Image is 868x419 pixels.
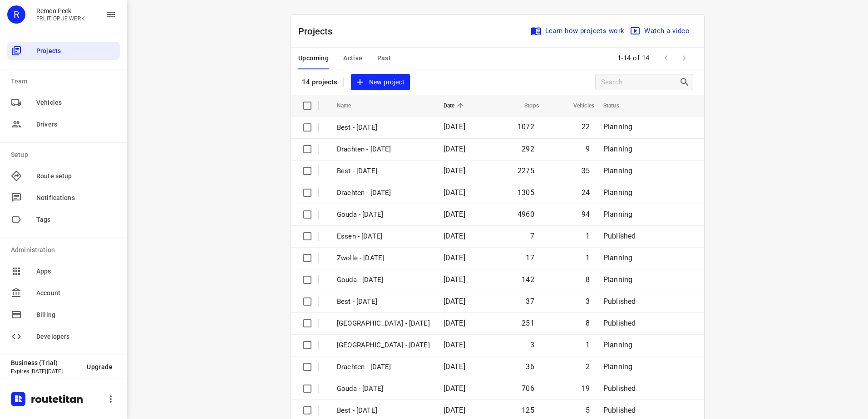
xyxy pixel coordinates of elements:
span: 1305 [518,188,534,197]
div: Apps [7,262,120,280]
span: Published [603,232,636,240]
span: [DATE] [444,406,465,414]
span: Planning [603,122,632,131]
button: Upgrade [79,359,120,375]
span: 22 [582,122,590,131]
p: Gouda - Friday [337,275,430,285]
div: Search [679,77,693,88]
span: Upcoming [298,53,329,64]
span: Stops [513,100,539,111]
span: 5 [586,406,590,414]
span: 7 [530,232,534,240]
p: Essen - Friday [337,231,430,242]
div: Developers [7,327,120,346]
span: 1 [586,232,590,240]
span: Vehicles [36,98,116,107]
span: 1 [586,253,590,262]
div: Notifications [7,189,120,207]
span: Billing [36,310,116,320]
div: Projects [7,42,120,60]
span: Published [603,297,636,306]
span: Name [337,100,363,111]
p: Drachten - Tuesday [337,144,430,155]
span: 251 [522,319,534,327]
span: 8 [586,319,590,327]
span: [DATE] [444,319,465,327]
span: Drivers [36,120,116,129]
p: Gouda - Monday [337,209,430,220]
p: Business (Trial) [11,359,79,366]
span: 17 [526,253,534,262]
span: [DATE] [444,188,465,197]
span: Active [343,53,362,64]
span: 4960 [518,210,534,219]
span: Planning [603,210,632,219]
span: 24 [582,188,590,197]
p: Administration [11,245,120,255]
span: [DATE] [444,145,465,153]
span: Planning [603,341,632,349]
span: [DATE] [444,275,465,284]
span: [DATE] [444,341,465,349]
span: [DATE] [444,362,465,371]
span: 2275 [518,166,534,175]
span: [DATE] [444,297,465,306]
span: 37 [526,297,534,306]
p: Expires [DATE][DATE] [11,368,79,375]
div: Route setup [7,167,120,185]
span: Past [377,53,391,64]
span: Vehicles [562,100,594,111]
span: 36 [526,362,534,371]
p: Antwerpen - Thursday [337,340,430,351]
p: Setup [11,150,120,160]
span: 8 [586,275,590,284]
span: [DATE] [444,253,465,262]
span: 1 [586,341,590,349]
span: 706 [522,384,534,393]
span: 292 [522,145,534,153]
p: Best - Friday [337,297,430,307]
span: 1072 [518,122,534,131]
span: New project [356,77,404,88]
p: 14 projects [302,78,338,86]
span: Planning [603,145,632,153]
span: Route setup [36,171,116,181]
p: Gouda - Thursday [337,384,430,394]
p: Team [11,77,120,86]
span: Apps [36,267,116,276]
span: Planning [603,253,632,262]
span: 125 [522,406,534,414]
span: Previous Page [657,49,675,67]
p: Remco Peek [36,7,85,15]
span: Published [603,406,636,414]
span: [DATE] [444,232,465,240]
p: Projects [298,24,340,38]
span: Next Page [675,49,693,67]
span: Projects [36,46,116,56]
div: Account [7,284,120,302]
div: Drivers [7,115,120,133]
span: Status [603,100,631,111]
span: Planning [603,188,632,197]
p: Drachten - Thursday [337,362,430,372]
span: Tags [36,215,116,224]
div: Vehicles [7,93,120,112]
span: Planning [603,362,632,371]
span: Upgrade [87,363,113,370]
p: Best - Thursday [337,405,430,416]
p: Best - Monday [337,166,430,176]
span: 94 [582,210,590,219]
div: Tags [7,210,120,229]
span: [DATE] [444,166,465,175]
p: Best - Wednesday [337,122,430,133]
input: Search projects [601,75,679,89]
span: 19 [582,384,590,393]
span: [DATE] [444,122,465,131]
span: 1-14 of 14 [614,49,653,68]
button: New project [351,74,410,91]
span: Published [603,384,636,393]
p: FRUIT OP JE WERK [36,15,85,22]
span: Date [444,100,467,111]
span: 2 [586,362,590,371]
span: 3 [530,341,534,349]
